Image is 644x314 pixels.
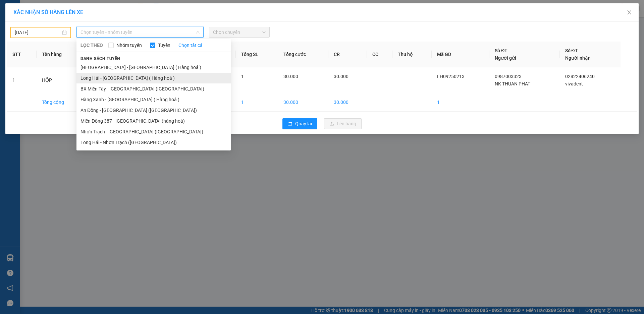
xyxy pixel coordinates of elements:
[495,48,507,53] span: Số ĐT
[495,74,522,79] span: 0987003323
[37,67,87,93] td: HỘP
[241,74,244,79] span: 1
[328,42,367,67] th: CR
[283,74,298,79] span: 30.000
[76,56,124,62] span: Danh sách tuyến
[76,126,231,137] li: Nhơn Trạch - [GEOGRAPHIC_DATA] ([GEOGRAPHIC_DATA])
[155,42,173,49] span: Tuyến
[76,105,231,116] li: An Đông - [GEOGRAPHIC_DATA] ([GEOGRAPHIC_DATA])
[437,74,465,79] span: LH09250213
[432,42,490,67] th: Mã GD
[392,42,432,67] th: Thu hộ
[565,48,578,53] span: Số ĐT
[57,6,111,14] div: 93 NTB Q1
[178,42,203,49] a: Chọn tất cả
[76,62,231,73] li: [GEOGRAPHIC_DATA] - [GEOGRAPHIC_DATA] ( Hàng hoá )
[76,137,231,148] li: Long Hải - Nhơn Trạch ([GEOGRAPHIC_DATA])
[565,55,591,61] span: Người nhận
[76,116,231,126] li: Miền Đông 387 - [GEOGRAPHIC_DATA] (hàng hoá)
[620,3,639,22] button: Close
[37,93,87,112] td: Tổng cộng
[334,74,348,79] span: 30.000
[76,83,231,94] li: BX Miền Tây - [GEOGRAPHIC_DATA] ([GEOGRAPHIC_DATA])
[7,42,37,67] th: STT
[15,29,61,36] input: 11/09/2025
[5,43,54,51] div: 30.000
[282,118,317,129] button: rollbackQuay lại
[278,42,328,67] th: Tổng cước
[627,10,632,15] span: close
[6,31,53,39] div: LONG HAI
[7,67,37,93] td: 1
[76,94,231,105] li: Hàng Xanh - [GEOGRAPHIC_DATA] ( Hàng hoá )
[13,9,83,15] span: XÁC NHẬN SỐ HÀNG LÊN XE
[495,55,516,61] span: Người gửi
[80,42,103,49] span: LỌC THEO
[328,93,367,112] td: 30.000
[6,22,53,31] div: 0937506743
[565,81,583,86] span: vivadent
[6,6,16,13] span: Gửi:
[80,27,200,37] span: Chọn tuyến - nhóm tuyến
[6,6,53,14] div: Long Hải
[57,14,111,22] div: [PERSON_NAME]
[236,42,278,67] th: Tổng SL
[76,73,231,83] li: Long Hải - [GEOGRAPHIC_DATA] ( Hàng hoá )
[288,121,292,127] span: rollback
[324,118,362,129] button: uploadLên hàng
[367,42,392,67] th: CC
[213,27,266,37] span: Chọn chuyến
[196,30,200,34] span: down
[114,42,145,49] span: Nhóm tuyến
[57,22,111,31] div: 0812318161
[37,42,87,67] th: Tên hàng
[295,120,312,127] span: Quay lại
[236,93,278,112] td: 1
[565,74,595,79] span: 02822406240
[57,6,73,13] span: Nhận:
[495,81,530,86] span: NK THUAN PHAT
[278,93,328,112] td: 30.000
[432,93,490,112] td: 1
[6,14,53,22] div: Hung
[5,44,11,51] span: R :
